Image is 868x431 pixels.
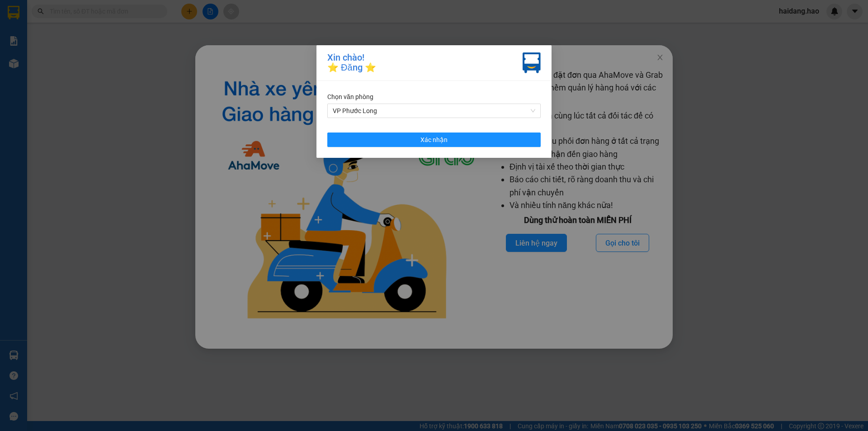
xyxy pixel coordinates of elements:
button: Xác nhận [327,133,541,147]
span: VP Phước Long [333,104,535,118]
span: Xác nhận [420,135,448,145]
div: Chọn văn phòng [327,92,541,102]
div: Xin chào! ⭐ Đăng ⭐ [327,52,376,73]
img: vxr-icon [523,52,541,73]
